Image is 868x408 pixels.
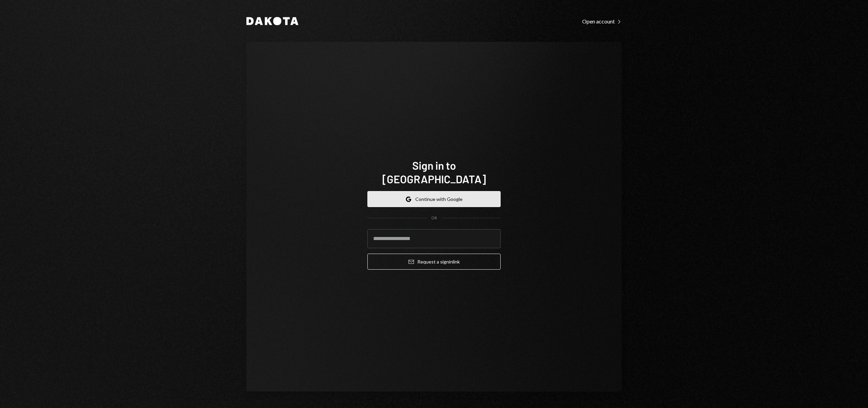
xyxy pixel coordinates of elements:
[367,254,501,270] button: Request a signinlink
[582,18,622,25] div: Open account
[431,215,437,221] div: OR
[582,17,622,25] a: Open account
[367,158,501,186] h1: Sign in to [GEOGRAPHIC_DATA]
[367,191,501,207] button: Continue with Google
